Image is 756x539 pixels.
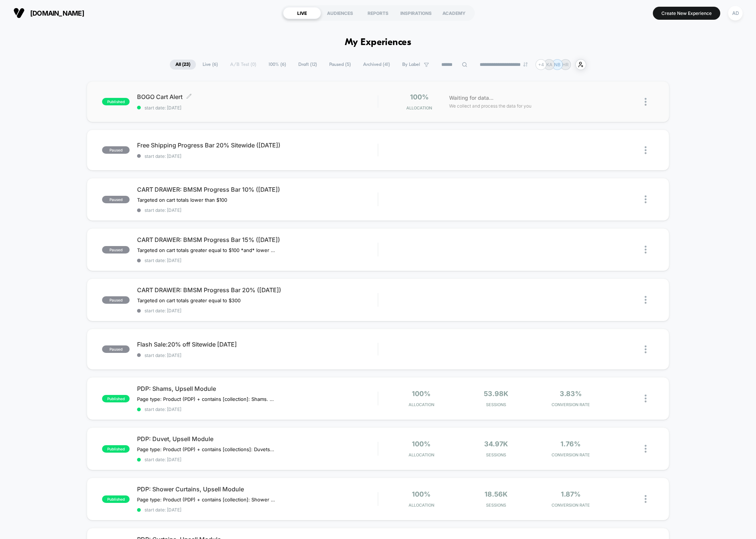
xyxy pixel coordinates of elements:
button: [DOMAIN_NAME] [11,7,86,19]
span: 1.87% [561,490,581,498]
span: 100% ( 6 ) [263,60,292,70]
span: Paused ( 5 ) [324,60,356,70]
button: Create New Experience [653,7,720,20]
span: 18.56k [485,490,508,498]
span: 53.98k [484,390,508,398]
img: close [645,296,647,304]
p: HR [562,62,569,67]
span: CART DRAWER: BMSM Progress Bar 10% ([DATE]) [137,186,378,193]
span: 34.97k [484,440,508,448]
span: Page type: Product (PDP) + contains [collections]: Duvets. Shows Products from [collections]down/... [137,446,275,452]
span: PDP: Shower Curtains, Upsell Module [137,485,378,493]
img: close [645,395,647,402]
span: BOGO Cart Alert [137,93,378,101]
span: start date: [DATE] [137,353,378,358]
span: start date: [DATE] [137,308,378,313]
div: ACADEMY [435,7,473,19]
span: published [102,98,130,105]
div: INSPIRATIONS [397,7,435,19]
span: [DOMAIN_NAME] [30,9,84,17]
span: published [102,395,130,402]
span: Draft ( 12 ) [293,60,323,70]
span: paused [102,296,130,304]
div: LIVE [283,7,321,19]
p: KA [546,62,552,67]
span: 100% [412,390,431,398]
span: CONVERSION RATE [535,402,606,407]
span: Allocation [406,105,432,111]
span: Free Shipping Progress Bar 20% Sitewide ([DATE]) [137,141,378,149]
span: start date: [DATE] [137,207,378,213]
p: NB [554,62,560,67]
img: close [645,445,647,453]
div: REPORTS [359,7,397,19]
span: 1.76% [560,440,581,448]
span: 100% [412,440,431,448]
span: paused [102,345,130,353]
div: + 4 [536,59,546,70]
span: start date: [DATE] [137,406,378,412]
span: published [102,495,130,503]
span: published [102,445,130,453]
span: start date: [DATE] [137,457,378,462]
div: AD [728,6,743,20]
span: All ( 23 ) [170,60,196,70]
span: PDP: Shams, Upsell Module [137,385,378,392]
span: Page type: Product (PDP) + contains [collection]: Shower Curtains. Shows Products from [selected ... [137,497,275,503]
span: Archived ( 41 ) [358,60,396,70]
img: close [645,195,647,203]
span: start date: [DATE] [137,507,378,513]
span: Targeted on cart totals greater equal to $100 *and* lower than $300 [137,247,275,253]
h1: My Experiences [345,37,412,48]
span: paused [102,246,130,253]
span: Allocation [409,452,434,457]
button: AD [726,6,745,21]
img: close [645,246,647,253]
img: end [523,62,528,67]
span: Sessions [460,503,531,508]
span: 100% [410,93,429,101]
span: PDP: Duvet, Upsell Module [137,435,378,443]
span: Sessions [460,402,531,407]
img: close [645,495,647,503]
span: Targeted on cart totals greater equal to $300 [137,297,241,303]
span: CART DRAWER: BMSM Progress Bar 15% ([DATE]) [137,236,378,243]
span: 3.83% [560,390,582,398]
img: close [645,98,647,106]
span: We collect and process the data for you [449,102,531,109]
span: Waiting for data... [449,94,493,102]
span: Page type: Product (PDP) + contains [collection]: Shams. Shows Products from [selected products] ... [137,396,275,402]
span: CART DRAWER: BMSM Progress Bar 20% ([DATE]) [137,286,378,294]
span: Allocation [409,503,434,508]
span: Flash Sale:20% off Sitewide [DATE] [137,341,378,348]
img: Visually logo [13,7,25,19]
img: close [645,146,647,154]
span: paused [102,196,130,203]
span: start date: [DATE] [137,105,378,111]
div: AUDIENCES [321,7,359,19]
img: close [645,345,647,353]
span: Allocation [409,402,434,407]
span: Live ( 6 ) [197,60,223,70]
span: Targeted on cart totals lower than $100 [137,197,227,203]
span: CONVERSION RATE [535,452,606,457]
span: CONVERSION RATE [535,503,606,508]
span: By Label [402,62,420,67]
span: start date: [DATE] [137,153,378,159]
span: start date: [DATE] [137,258,378,263]
span: Sessions [460,452,531,457]
span: paused [102,146,130,154]
span: 100% [412,490,431,498]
